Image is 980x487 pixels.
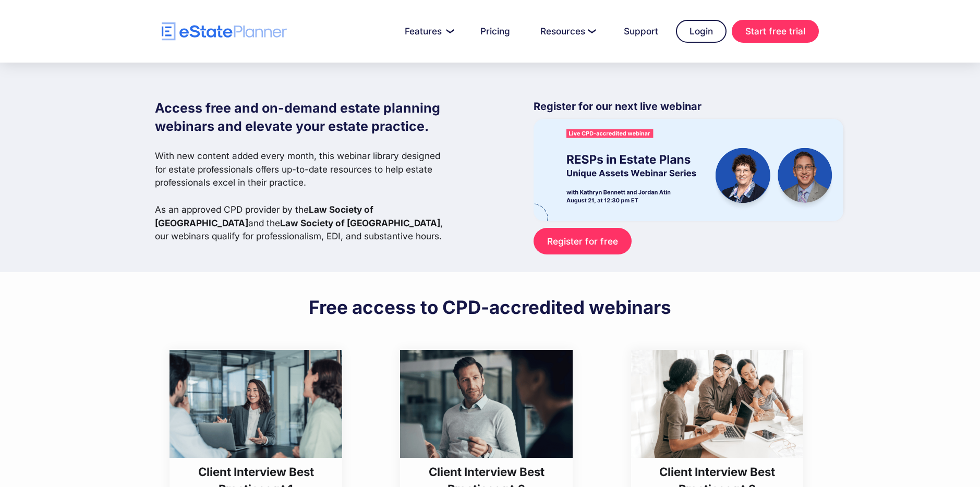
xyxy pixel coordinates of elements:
h1: Access free and on-demand estate planning webinars and elevate your estate practice. [155,99,451,136]
p: With new content added every month, this webinar library designed for estate professionals offers... [155,149,451,243]
h2: Free access to CPD-accredited webinars [309,296,671,319]
strong: Law Society of [GEOGRAPHIC_DATA] [155,204,373,228]
strong: Law Society of [GEOGRAPHIC_DATA] [280,217,440,228]
a: Start free trial [732,20,819,43]
a: Features [392,21,463,42]
img: eState Academy webinar [534,119,843,221]
a: Login [676,20,727,43]
a: Support [611,21,671,42]
a: Resources [528,21,606,42]
a: Pricing [468,21,523,42]
p: Register for our next live webinar [534,99,843,119]
a: Register for free [534,228,631,254]
a: home [162,22,287,41]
